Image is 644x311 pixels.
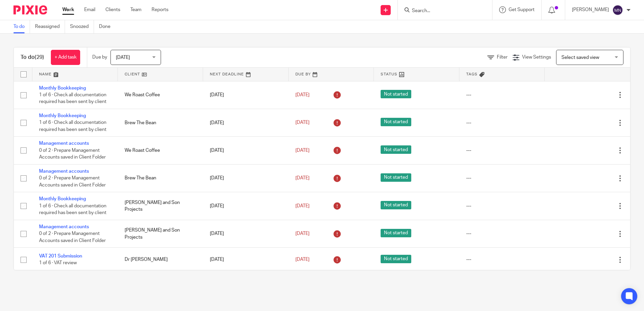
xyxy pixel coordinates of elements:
span: Not started [381,229,411,237]
div: --- [466,147,538,154]
td: [DATE] [203,192,289,220]
a: Monthly Bookkeeping [39,197,86,201]
td: [PERSON_NAME] and Son Projects [118,220,203,247]
a: + Add task [51,50,80,65]
a: Management accounts [39,224,89,229]
div: --- [466,92,538,98]
td: Brew The Bean [118,164,203,192]
input: Search [411,8,472,14]
span: 0 of 2 · Prepare Management Accounts saved in Client Folder [39,176,106,187]
h1: To do [21,54,44,61]
span: 1 of 6 · Check all documentation required has been sent by client [39,204,106,215]
span: [DATE] [295,204,310,208]
a: Work [62,6,74,13]
span: Not started [381,90,411,98]
img: Pixie [13,5,47,14]
a: Done [99,20,116,33]
td: [PERSON_NAME] and Son Projects [118,192,203,220]
td: Brew The Bean [118,109,203,136]
span: [DATE] [295,257,310,262]
span: Get Support [509,7,535,12]
span: Select saved view [561,55,599,60]
td: We Roast Coffee [118,81,203,109]
a: Snoozed [70,20,94,33]
div: --- [466,119,538,126]
span: Not started [381,255,411,263]
a: Reports [152,6,168,13]
img: svg%3E [612,5,623,15]
span: [DATE] [295,176,310,180]
td: Dr [PERSON_NAME] [118,248,203,272]
td: [DATE] [203,81,289,109]
p: [PERSON_NAME] [572,6,609,13]
a: Management accounts [39,169,89,174]
span: Tags [466,72,478,76]
span: Not started [381,118,411,126]
div: --- [466,256,538,263]
span: Not started [381,201,411,209]
td: [DATE] [203,220,289,247]
p: Due by [92,54,107,61]
div: --- [466,203,538,209]
td: [DATE] [203,109,289,136]
span: [DATE] [116,55,130,60]
td: We Roast Coffee [118,137,203,164]
a: VAT 201 Submission [39,254,82,258]
span: Filter [497,55,508,60]
a: Team [130,6,141,13]
span: 1 of 6 · VAT review [39,261,77,266]
a: Monthly Bookkeeping [39,113,86,118]
a: Monthly Bookkeeping [39,86,86,91]
span: 1 of 6 · Check all documentation required has been sent by client [39,120,106,132]
span: View Settings [522,55,551,60]
span: 1 of 6 · Check all documentation required has been sent by client [39,93,106,104]
td: [DATE] [203,248,289,272]
span: Not started [381,145,411,154]
span: [DATE] [295,93,310,97]
span: [DATE] [295,120,310,125]
a: Reassigned [35,20,65,33]
span: Not started [381,173,411,182]
span: 0 of 2 · Prepare Management Accounts saved in Client Folder [39,148,106,160]
span: (29) [35,55,44,60]
span: 0 of 2 · Prepare Management Accounts saved in Client Folder [39,231,106,243]
div: --- [466,175,538,181]
span: [DATE] [295,148,310,153]
td: [DATE] [203,137,289,164]
td: [DATE] [203,164,289,192]
a: To do [13,20,30,33]
a: Clients [105,6,120,13]
a: Management accounts [39,141,89,146]
span: [DATE] [295,231,310,236]
a: Email [84,6,95,13]
div: --- [466,230,538,237]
